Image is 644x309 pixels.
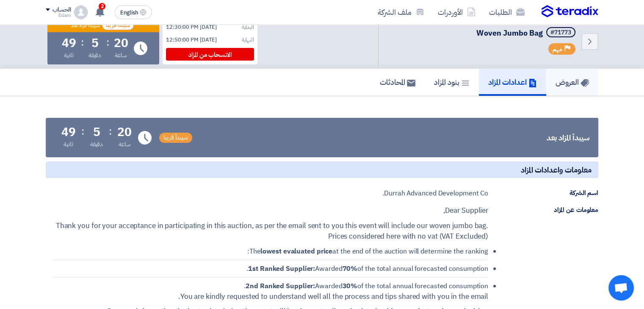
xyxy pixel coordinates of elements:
[81,124,84,139] div: :
[371,2,431,22] a: ملف الشركة
[482,2,531,22] a: الطلبات
[90,140,103,149] div: دقيقة
[62,37,76,49] div: 49
[246,281,315,291] strong: 2nd Ranked Supplier:
[102,20,134,31] span: سيبدأ قريبا
[115,51,127,60] div: ساعة
[431,2,482,22] a: الأوردرات
[550,30,571,36] div: #71773
[166,36,217,44] div: [DATE] 12:50:00 PM
[117,126,132,138] div: 20
[242,36,254,44] div: النهاية
[166,23,217,31] div: [DATE] 12:30:00 PM
[260,246,332,256] strong: lowest evaluated price
[46,205,488,216] p: Dear Supplier,
[64,140,73,149] div: ثانية
[556,77,589,87] h5: العروض
[342,264,357,274] strong: 70%
[434,77,470,87] h5: بنود المزاد
[479,69,546,96] a: اعدادات المزاد
[342,281,357,291] strong: 30%
[53,246,488,260] li: The at the end of the auction will determine the ranking:
[608,275,634,301] div: Open chat
[53,260,488,278] li: Awarded of the total annual forecasted consumption.
[488,77,537,87] h5: اعدادات المزاد
[106,35,109,50] div: :
[91,37,99,49] div: 5
[488,188,598,198] div: اسم الشركة
[53,278,488,291] li: Awarded of the total annual forecasted consumption.
[159,133,192,143] span: سيبدأ قريبا
[476,27,577,39] h5: Woven Jumbo Bag
[46,291,488,302] p: You are kindly requested to understand well all the process and tips shared with you in the email.
[120,10,138,16] span: English
[64,51,74,60] div: ثانية
[53,6,71,14] div: الحساب
[553,45,562,53] span: مهم
[109,124,112,139] div: :
[166,48,254,61] div: الانسحاب من المزاد
[114,37,128,49] div: 20
[546,132,590,143] div: سيبدأ المزاد بعد
[542,5,598,18] img: Teradix logo
[370,69,425,96] a: المحادثات
[88,51,102,60] div: دقيقة
[61,126,76,138] div: 49
[546,69,598,96] a: العروض
[380,77,415,87] h5: المحادثات
[46,13,71,18] div: Eslam
[93,126,100,138] div: 5
[248,264,315,274] strong: 1st Ranked Supplier:
[46,161,598,178] h5: معلومات واعدادات المزاد
[382,188,488,198] div: Durrah Advanced Development Co.
[425,69,479,96] a: بنود المزاد
[119,140,131,149] div: ساعة
[74,6,88,19] img: profile_test.png
[81,35,84,50] div: :
[476,27,543,39] span: Woven Jumbo Bag
[242,23,254,31] div: البداية
[99,3,105,10] span: 2
[115,6,152,19] button: English
[488,205,598,215] div: معلومات عن المزاد
[71,22,100,29] div: سيبدأ المزاد بعد
[46,220,488,242] p: Thank you for your acceptance in participating in this auction, as per the email sent to you this...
